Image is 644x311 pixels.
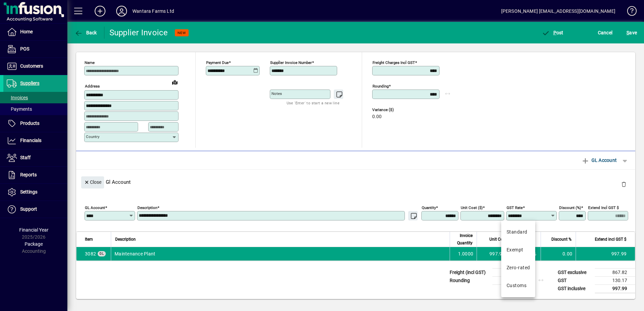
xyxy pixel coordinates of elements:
td: Maintenance Plant [111,247,450,261]
span: Variance ($) [372,108,413,112]
span: Settings [20,189,37,195]
mat-label: Quantity [422,205,436,210]
mat-option: Customs [501,277,535,295]
app-page-header-button: Delete [616,181,632,187]
span: Description [115,236,136,243]
button: Profile [111,5,132,17]
td: Freight (incl GST) [446,268,492,276]
span: Maintenance Plant [85,250,96,257]
td: 0.00 [492,268,533,276]
span: GL [99,252,104,255]
mat-label: Notes [271,91,282,96]
td: 997.99 [595,284,635,293]
mat-label: Supplier invoice number [270,60,312,65]
td: 997.9900 [477,247,514,261]
span: Unit Cost $ [489,236,510,243]
span: Home [20,29,33,34]
mat-option: Standard [501,223,535,241]
mat-option: Zero-rated [501,259,535,277]
button: Add [89,5,111,17]
a: POS [3,41,67,58]
span: Extend incl GST $ [595,236,626,243]
button: Close [81,176,104,188]
a: Reports [3,167,67,183]
td: 0.00 [492,276,533,284]
a: View on map [169,77,180,88]
span: Financial Year [19,227,49,233]
button: GL Account [578,154,620,166]
a: Home [3,24,67,40]
button: Cancel [596,27,614,39]
span: Close [84,177,101,188]
td: 0.00 [541,247,576,261]
span: Back [74,30,97,35]
mat-label: Country [86,134,99,139]
div: Supplier Invoice [109,27,168,38]
span: Invoice Quantity [454,232,473,247]
mat-label: GL Account [85,205,105,210]
div: Wantara Farms Ltd [132,6,174,16]
span: Staff [20,155,31,160]
div: Zero-rated [507,264,530,271]
a: Settings [3,184,67,201]
mat-label: Freight charges incl GST [373,60,415,65]
span: Products [20,120,39,126]
div: Exempt [507,246,523,253]
span: Payments [7,106,32,112]
td: GST [554,276,595,284]
a: Payments [3,103,67,115]
mat-option: Exempt [501,241,535,259]
span: GL Account [581,155,617,166]
a: Support [3,201,67,218]
td: 867.82 [595,268,635,276]
mat-hint: Use 'Enter' to start a new line [287,99,340,107]
mat-label: Extend incl GST $ [588,205,619,210]
div: Gl Account [76,170,635,194]
mat-label: Description [137,205,157,210]
span: NEW [178,31,186,35]
div: Customs [507,282,526,289]
mat-label: Rounding [373,84,389,89]
span: Support [20,206,37,212]
td: 1.0000 [450,247,477,261]
mat-label: GST rate [507,205,523,210]
mat-label: Name [85,60,95,65]
app-page-header-button: Back [67,27,104,39]
mat-label: Discount (%) [559,205,581,210]
span: Financials [20,138,41,143]
span: P [553,30,556,35]
span: Cancel [598,27,613,38]
td: Rounding [446,276,492,284]
span: POS [20,46,29,51]
button: Back [73,27,99,39]
td: 997.99 [576,247,635,261]
td: GST inclusive [554,284,595,293]
div: [PERSON_NAME] [EMAIL_ADDRESS][DOMAIN_NAME] [501,6,615,16]
td: 130.17 [595,276,635,284]
span: ost [542,30,563,35]
a: Invoices [3,92,67,103]
app-page-header-button: Close [79,179,106,185]
a: Products [3,115,67,132]
span: Reports [20,172,37,177]
span: Discount % [551,236,572,243]
span: Invoices [7,95,28,100]
a: Staff [3,149,67,166]
span: Customers [20,63,43,69]
span: ave [626,27,637,38]
span: Item [85,236,93,243]
span: Package [25,241,43,247]
a: Financials [3,132,67,149]
span: Suppliers [20,80,39,86]
button: Delete [616,176,632,193]
span: 0.00 [372,114,382,119]
a: Customers [3,58,67,75]
mat-label: Payment due [206,60,229,65]
button: Post [540,27,565,39]
div: Standard [507,229,527,236]
button: Save [625,27,639,39]
mat-label: Unit Cost ($) [461,205,483,210]
a: Knowledge Base [622,1,636,23]
span: S [626,30,629,35]
td: GST exclusive [554,268,595,276]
